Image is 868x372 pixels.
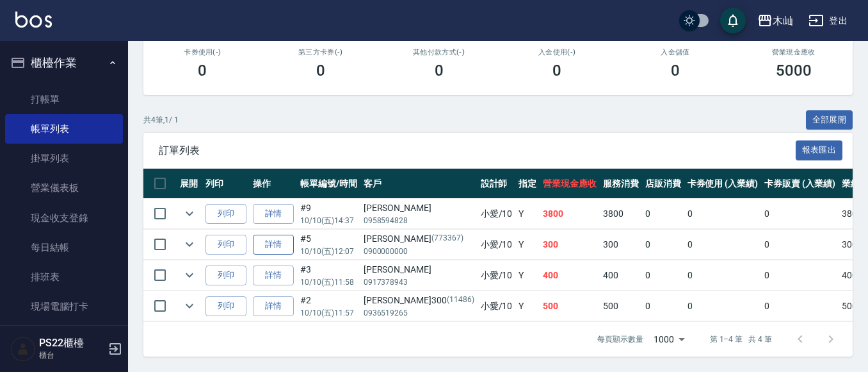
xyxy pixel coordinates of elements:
[250,169,297,199] th: 操作
[360,169,478,199] th: 客戶
[5,46,123,80] button: 櫃檯作業
[159,48,246,56] h2: 卡券使用(-)
[478,291,516,321] td: 小愛 /10
[297,199,360,229] td: #9
[364,294,474,307] div: [PERSON_NAME]300
[642,291,684,321] td: 0
[515,260,540,291] td: Y
[540,260,600,291] td: 400
[205,266,246,285] button: 列印
[143,114,179,126] p: 共 4 筆, 1 / 1
[253,235,294,255] a: 詳情
[205,235,246,255] button: 列印
[5,262,123,292] a: 排班表
[177,169,202,199] th: 展開
[478,199,516,229] td: 小愛 /10
[600,260,642,291] td: 400
[5,173,123,203] a: 營業儀表板
[364,276,474,288] p: 0917378943
[364,201,474,215] div: [PERSON_NAME]
[684,230,762,260] td: 0
[180,266,199,285] button: expand row
[642,260,684,291] td: 0
[159,144,796,157] span: 訂單列表
[642,169,684,199] th: 店販消費
[435,62,444,80] h3: 0
[540,169,600,199] th: 營業現金應收
[515,291,540,321] td: Y
[364,246,474,257] p: 0900000000
[300,307,357,319] p: 10/10 (五) 11:57
[5,203,123,233] a: 現金收支登錄
[684,169,762,199] th: 卡券使用 (入業績)
[513,48,601,56] h2: 入金使用(-)
[300,246,357,257] p: 10/10 (五) 12:07
[5,233,123,262] a: 每日結帳
[39,337,104,350] h5: PS22櫃檯
[671,62,680,80] h3: 0
[540,230,600,260] td: 300
[180,204,199,223] button: expand row
[180,296,199,316] button: expand row
[552,62,561,80] h3: 0
[447,294,474,307] p: (11486)
[253,204,294,224] a: 詳情
[202,169,250,199] th: 列印
[253,266,294,285] a: 詳情
[39,350,104,361] p: 櫃台
[761,199,839,229] td: 0
[300,276,357,288] p: 10/10 (五) 11:58
[515,230,540,260] td: Y
[773,13,793,29] div: 木屾
[5,144,123,173] a: 掛單列表
[205,296,246,316] button: 列印
[540,199,600,229] td: 3800
[198,62,207,80] h3: 0
[642,230,684,260] td: 0
[478,230,516,260] td: 小愛 /10
[395,48,483,56] h2: 其他付款方式(-)
[5,114,123,144] a: 帳單列表
[5,292,123,321] a: 現場電腦打卡
[803,9,853,33] button: 登出
[761,260,839,291] td: 0
[364,232,474,246] div: [PERSON_NAME]
[297,291,360,321] td: #2
[297,169,360,199] th: 帳單編號/時間
[277,48,365,56] h2: 第三方卡券(-)
[752,8,798,34] button: 木屾
[515,169,540,199] th: 指定
[642,199,684,229] td: 0
[720,8,746,33] button: save
[364,307,474,319] p: 0936519265
[364,263,474,276] div: [PERSON_NAME]
[478,169,516,199] th: 設計師
[600,199,642,229] td: 3800
[478,260,516,291] td: 小愛 /10
[364,215,474,226] p: 0958594828
[10,336,36,362] img: Person
[300,215,357,226] p: 10/10 (五) 14:37
[684,199,762,229] td: 0
[205,204,246,224] button: 列印
[776,62,812,80] h3: 5000
[684,291,762,321] td: 0
[515,199,540,229] td: Y
[600,230,642,260] td: 300
[796,140,843,160] button: 報表匯出
[540,291,600,321] td: 500
[597,334,643,345] p: 每頁顯示數量
[761,291,839,321] td: 0
[648,322,689,357] div: 1000
[600,169,642,199] th: 服務消費
[806,110,853,130] button: 全部展開
[5,85,123,114] a: 打帳單
[297,230,360,260] td: #5
[253,296,294,316] a: 詳情
[15,12,52,28] img: Logo
[761,230,839,260] td: 0
[600,291,642,321] td: 500
[761,169,839,199] th: 卡券販賣 (入業績)
[684,260,762,291] td: 0
[710,334,772,345] p: 第 1–4 筆 共 4 筆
